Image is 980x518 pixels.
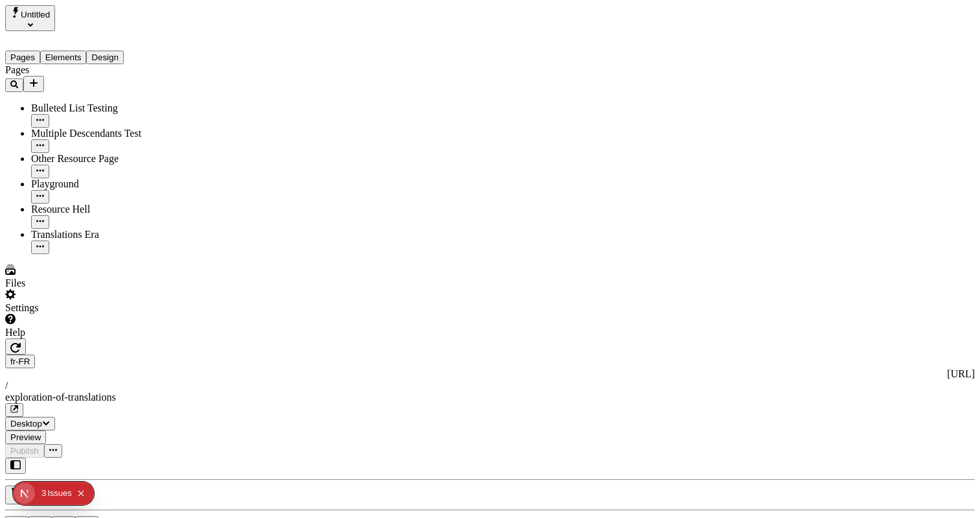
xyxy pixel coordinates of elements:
div: Translations Era [31,229,161,241]
div: Multiple Descendants Test [31,128,161,139]
span: Desktop [10,419,42,429]
button: Publish [5,444,44,458]
span: Preview [10,432,41,442]
button: Pages [5,51,40,64]
div: exploration-of-translations [5,392,975,403]
span: Untitled [21,10,50,19]
div: Pages [5,64,161,76]
div: Other Resource Page [31,153,161,165]
div: Files [5,277,161,289]
div: Playground [31,178,161,190]
button: Open locale picker [5,355,35,368]
button: Elements [40,51,87,64]
div: Settings [5,302,161,314]
div: [URL] [5,368,975,380]
span: fr-FR [10,357,30,366]
button: Select site [5,5,55,31]
div: Bulleted List Testing [31,102,161,114]
button: Preview [5,430,46,444]
button: Add new [23,76,44,92]
div: Resource Hell [31,204,161,215]
div: Help [5,327,161,338]
button: Desktop [5,417,55,430]
button: Design [86,51,124,64]
div: / [5,380,975,392]
span: Publish [10,446,39,456]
